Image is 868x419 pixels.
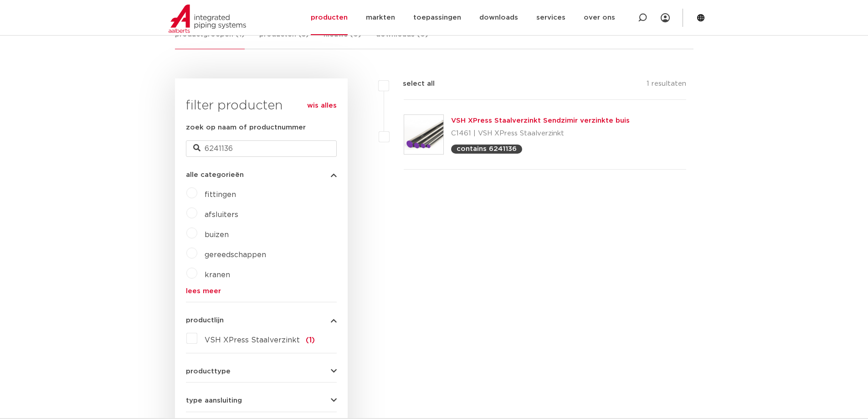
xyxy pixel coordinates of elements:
span: (1) [306,336,315,344]
label: zoek op naam of productnummer [186,122,306,133]
p: contains 6241136 [457,145,517,152]
a: afsluiters [205,211,238,218]
span: producttype [186,368,231,375]
a: lees meer [186,288,337,295]
a: VSH XPress Staalverzinkt Sendzimir verzinkte buis [451,117,630,124]
span: alle categorieën [186,171,244,178]
a: productgroepen (1) [175,29,245,49]
a: wis alles [307,100,337,111]
button: alle categorieën [186,171,337,178]
label: select all [389,78,435,89]
a: fittingen [205,191,236,198]
button: type aansluiting [186,397,337,404]
a: buizen [205,231,229,238]
span: productlijn [186,317,224,324]
button: producttype [186,368,337,375]
a: producten (3) [259,29,309,49]
a: downloads (0) [376,29,428,49]
a: kranen [205,271,230,279]
a: gereedschappen [205,251,266,259]
button: productlijn [186,317,337,324]
input: zoeken [186,140,337,157]
span: VSH XPress Staalverzinkt [205,336,300,344]
div: my IPS [661,8,670,28]
a: nieuws (0) [324,29,361,49]
img: Thumbnail for VSH XPress Staalverzinkt Sendzimir verzinkte buis [404,115,443,154]
h3: filter producten [186,97,337,115]
span: type aansluiting [186,397,242,404]
p: C1461 | VSH XPress Staalverzinkt [451,126,630,141]
p: 1 resultaten [647,78,686,93]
